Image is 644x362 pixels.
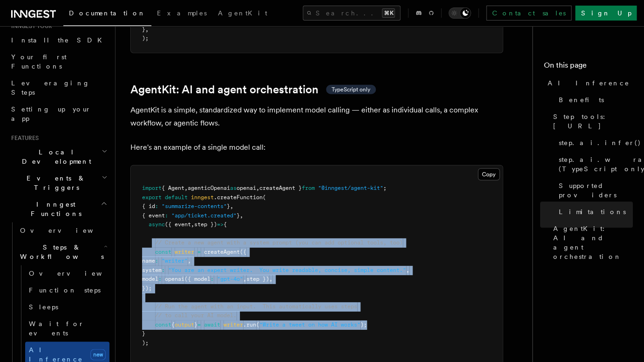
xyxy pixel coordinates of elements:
span: "@inngest/agent-kit" [318,185,383,191]
span: , [145,26,149,33]
span: = [197,249,201,255]
span: "Write a tweet on how AI works" [259,321,360,328]
span: ({ model [184,276,210,282]
span: step.ai.infer() [559,138,641,147]
span: , [269,276,272,282]
span: AI Inference [548,78,630,88]
span: : [158,276,162,282]
span: { event [142,212,165,219]
span: } [142,26,145,33]
span: ); [142,340,149,346]
span: : [162,267,165,273]
span: openai [165,276,184,282]
span: ); [142,35,149,42]
span: TypeScript only [332,86,370,93]
span: { [171,321,175,328]
span: , [191,221,194,228]
span: openai [237,185,256,191]
a: step.ai.infer() [555,134,633,151]
span: .createFunction [214,194,263,201]
a: Function steps [25,282,109,299]
button: Toggle dark mode [448,7,471,19]
span: Step tools: [URL] [553,112,633,131]
span: Features [7,134,39,142]
span: createAgent } [259,185,302,191]
span: , [230,203,233,209]
span: : [210,276,214,282]
span: "writer" [162,258,188,264]
span: ({ [240,249,246,255]
span: : [155,258,158,264]
a: Benefits [555,91,633,108]
span: writer [175,249,194,255]
span: = [197,321,201,328]
a: AgentKit: AI and agent orchestration [549,220,633,265]
span: const [155,321,171,328]
a: AgentKit [212,3,273,25]
span: import [142,185,162,191]
span: } [194,321,197,328]
a: Contact sales [486,6,571,21]
kbd: ⌘K [382,8,395,18]
a: Step tools: [URL] [549,108,633,134]
span: "app/ticket.created" [171,212,237,219]
span: Overview [20,227,116,234]
span: // Run the agent with an input. This automatically uses steps [155,303,357,310]
span: ); [360,321,367,328]
span: , [184,185,188,191]
span: , [243,276,246,282]
span: // Create a new agent with a system prompt (you can add optional tools, too) [155,239,403,246]
span: Steps & Workflows [16,243,104,261]
span: name [142,258,155,264]
button: Local Development [7,144,109,170]
span: , [406,267,409,273]
button: Events & Triggers [7,170,109,196]
span: Leveraging Steps [11,79,90,96]
span: "summarize-contents" [162,203,227,209]
span: Documentation [69,9,146,17]
a: step.ai.wrap() (TypeScript only) [555,151,633,177]
span: Inngest tour [7,22,52,30]
span: step }) [246,276,269,282]
p: AgentKit is a simple, standardized way to implement model calling — either as individual calls, a... [130,104,503,130]
span: { [224,221,227,228]
span: new [90,349,106,360]
a: Overview [25,265,109,282]
span: default [165,194,188,201]
span: model [142,276,158,282]
span: inngest [191,194,214,201]
span: // to call your AI model. [155,312,237,319]
a: Examples [151,3,212,25]
a: Leveraging Steps [7,75,109,101]
span: { Agent [162,185,184,191]
span: Overview [29,270,125,277]
span: export [142,194,162,201]
span: } [237,212,240,219]
span: } [227,203,230,209]
span: writer [224,321,243,328]
span: => [217,221,224,228]
span: Examples [157,9,207,17]
span: const [155,249,171,255]
span: { id [142,203,155,209]
h4: On this page [544,60,633,75]
a: Supported providers [555,177,633,203]
a: Limitations [555,203,633,220]
span: , [188,258,191,264]
button: Copy [478,168,500,181]
span: createAgent [204,249,240,255]
span: : [155,203,158,209]
span: as [230,185,237,191]
span: "You are an expert writer. You write readable, concise, simple content." [168,267,406,273]
span: : [165,212,168,219]
span: }); [142,285,152,292]
span: await [204,321,220,328]
span: from [302,185,315,191]
span: , [240,212,243,219]
span: async [149,221,165,228]
a: Wait for events [25,315,109,341]
a: Documentation [63,3,151,26]
a: Sign Up [575,6,637,21]
span: ({ event [165,221,191,228]
span: Benefits [559,95,604,104]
